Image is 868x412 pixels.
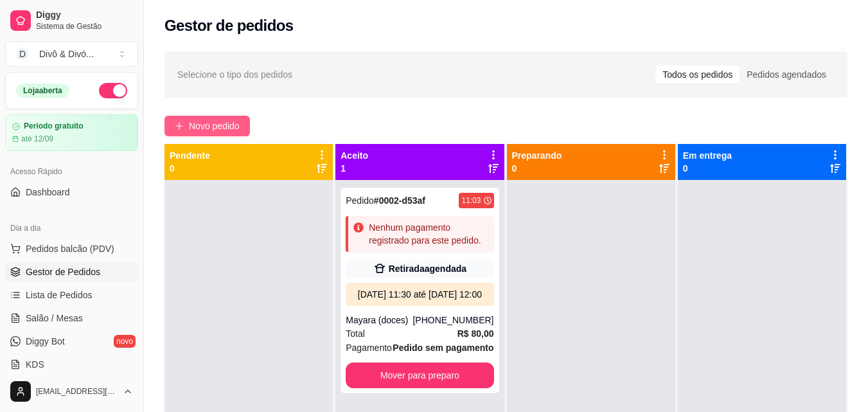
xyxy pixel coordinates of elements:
span: Lista de Pedidos [26,289,93,301]
span: Diggy [36,10,133,21]
span: Sistema de Gestão [36,21,133,31]
p: Pendente [170,149,210,162]
p: 0 [512,162,562,175]
span: plus [175,121,184,130]
p: 0 [170,162,210,175]
span: Pagamento [346,341,392,355]
p: Aceito [341,149,368,162]
span: Pedidos balcão (PDV) [26,242,114,255]
span: Novo pedido [189,119,240,133]
span: Diggy Bot [26,335,65,348]
span: Total [346,327,365,341]
article: Período gratuito [24,121,84,131]
a: KDS [5,354,138,375]
div: Mayara (doces) [346,314,412,327]
div: Nenhum pagamento registrado para este pedido. [369,221,488,247]
div: [DATE] 11:30 até [DATE] 12:00 [351,288,488,301]
div: Todos os pedidos [655,66,740,84]
button: Novo pedido [164,116,250,136]
button: Pedidos balcão (PDV) [5,238,138,259]
p: 1 [341,162,368,175]
div: [PHONE_NUMBER] [412,314,493,327]
button: Mover para preparo [346,363,493,388]
span: Gestor de Pedidos [26,265,100,278]
article: até 12/09 [21,134,53,144]
span: Salão / Mesas [26,312,83,325]
span: KDS [26,358,44,371]
strong: # 0002-d53af [374,195,425,206]
p: 0 [683,162,732,175]
a: Gestor de Pedidos [5,262,138,282]
div: 11:03 [461,195,481,206]
span: [EMAIL_ADDRESS][DOMAIN_NAME] [36,386,118,397]
span: D [16,48,29,60]
button: Alterar Status [99,83,127,98]
div: Retirada agendada [389,262,466,275]
button: Select a team [5,41,138,67]
a: Lista de Pedidos [5,285,138,305]
div: Loja aberta [16,84,69,98]
span: Selecione o tipo dos pedidos [177,67,292,82]
a: Diggy Botnovo [5,331,138,352]
strong: R$ 80,00 [457,328,494,339]
a: Salão / Mesas [5,308,138,328]
a: Dashboard [5,182,138,202]
span: Pedido [346,195,374,206]
div: Pedidos agendados [740,66,833,84]
a: DiggySistema de Gestão [5,5,138,36]
p: Em entrega [683,149,732,162]
a: Período gratuitoaté 12/09 [5,114,138,151]
div: Dia a dia [5,218,138,238]
h2: Gestor de pedidos [164,15,294,36]
div: Acesso Rápido [5,161,138,182]
span: Dashboard [26,186,70,199]
button: [EMAIL_ADDRESS][DOMAIN_NAME] [5,376,138,407]
div: Divô & Divó ... [39,48,94,60]
strong: Pedido sem pagamento [393,343,493,353]
p: Preparando [512,149,562,162]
